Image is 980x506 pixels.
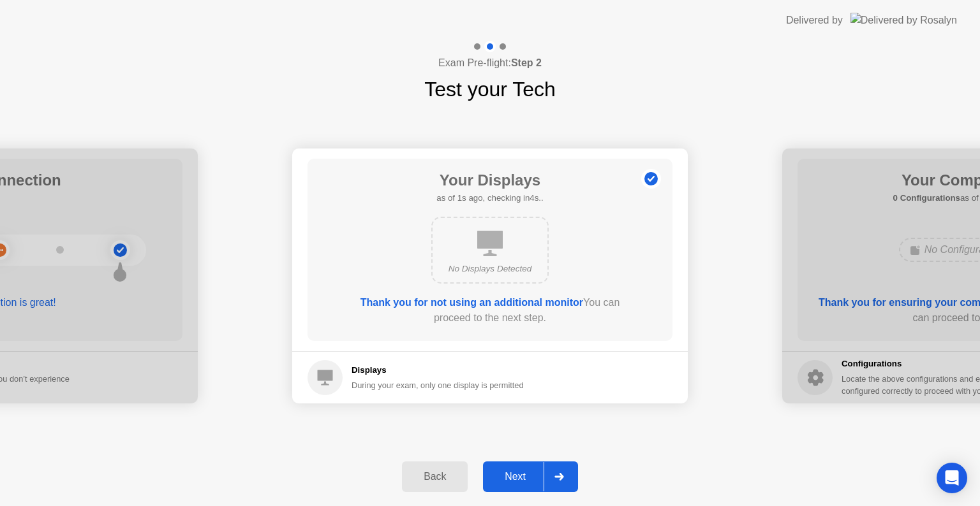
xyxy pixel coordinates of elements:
div: You can proceed to the next step. [344,295,636,326]
button: Next [483,461,578,492]
div: During your exam, only one display is permitted [352,379,524,391]
h4: Exam Pre-flight: [438,55,542,71]
button: Back [402,461,468,492]
h5: as of 1s ago, checking in4s.. [436,192,543,205]
div: Delivered by [786,13,843,28]
h1: Your Displays [436,169,543,192]
h5: Displays [352,364,524,377]
div: No Displays Detected [443,263,537,275]
b: Step 2 [511,57,542,68]
img: Delivered by Rosalyn [850,13,957,27]
div: Open Intercom Messenger [937,463,967,493]
div: Back [406,471,464,482]
b: Thank you for not using an additional monitor [360,297,583,308]
div: Next [487,471,544,482]
h1: Test your Tech [424,74,556,105]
